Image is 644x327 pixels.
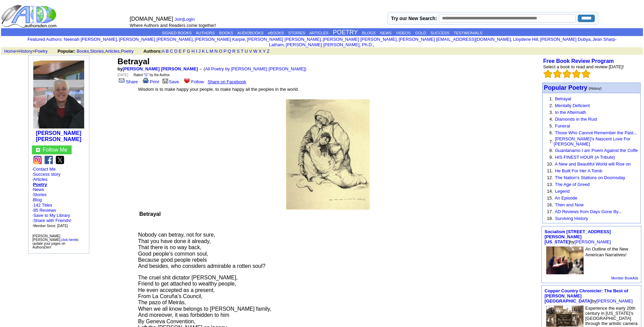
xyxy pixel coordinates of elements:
a: Legend [555,189,570,194]
span: Nobody can betray, not for sure, [138,232,215,238]
a: Diamonds in the Rust [555,117,597,122]
a: SIGNED BOOKS [162,31,191,35]
a: Copper Country Chronicler: The Best of [PERSON_NAME] [GEOGRAPHIC_DATA] [545,288,628,304]
font: Betrayal [117,57,150,66]
a: Betrayal [555,96,571,101]
a: Those Who Cannot Remember the Past... [555,130,637,135]
a: Surviving History [555,216,588,221]
a: Share [117,79,138,84]
img: bigemptystars.png [572,69,581,78]
span: Betrayal [139,211,161,217]
span: And moreover, it was forbidden to him [138,312,229,318]
a: N [215,49,218,54]
a: Socialism [STREET_ADDRESS][PERSON_NAME][US_STATE] [545,229,611,244]
a: VIDEOS [396,31,410,35]
a: Neenah [PERSON_NAME] [64,37,117,42]
a: Articles [105,49,120,54]
a: Jean Sharp-Latham [269,37,617,47]
a: BLOGS [362,31,376,35]
font: i [512,38,513,41]
a: Mentally Deficient [555,103,590,108]
font: (History) [589,87,602,90]
font: Follow Me [43,147,68,153]
font: : [27,37,62,42]
a: G [187,49,190,54]
a: Poetry [35,49,48,54]
span: When we all know belongs to [PERSON_NAME] family, [138,306,272,312]
font: 8. [549,148,553,153]
span: By Geneva Convention, [138,319,196,324]
a: [PERSON_NAME] [596,298,633,304]
a: Lloydene Hill [513,37,538,42]
img: share_page.gif [119,78,125,83]
a: X [259,49,262,54]
font: · · · · · · · [32,167,86,228]
font: 12. [547,175,553,180]
a: AUDIOBOOKS [237,31,263,35]
span: Friend to get attached to wealthy people, [138,281,236,287]
span: Good people’s common soul, [138,251,208,257]
font: 9. [549,155,553,160]
a: L [206,49,208,54]
a: H [191,49,195,54]
a: POETRY [333,29,358,36]
font: → ( ) [198,66,306,71]
font: · · · [32,213,72,228]
a: Guantanamo I am Poem Against the Coffe [555,148,638,153]
img: 70670.jpg [546,246,584,274]
font: 14. [547,189,553,194]
a: [PERSON_NAME] [PERSON_NAME] [123,66,198,71]
a: Success story [33,172,60,177]
a: [PERSON_NAME] [574,239,611,244]
font: 6. [549,130,553,135]
a: [PERSON_NAME] [EMAIL_ADDRESS][DOMAIN_NAME] [399,37,511,42]
a: M [209,49,213,54]
font: 2. [549,103,553,108]
a: Then and Now [555,202,584,207]
font: , , , [57,49,276,54]
a: AD Reviews from Days Gone By... [555,209,622,214]
a: The Age of Greed [555,182,590,187]
a: Y [263,49,265,54]
a: [PERSON_NAME] [PERSON_NAME] [36,130,81,142]
font: · · [32,203,72,228]
a: Share with Friends! [33,218,71,223]
font: > > [2,49,56,54]
a: F [183,49,186,54]
a: In the Aftermath [555,110,586,115]
font: 1. [549,96,553,101]
a: [PERSON_NAME] Dubya [540,37,590,42]
a: History [19,49,32,54]
a: [PERSON_NAME] [PERSON_NAME] [247,37,321,42]
font: Wisdom is to make happy your people, to make happy all the peoples in the world. [138,87,299,92]
a: U [245,49,248,54]
a: D [174,49,177,54]
font: 15. [547,195,553,201]
a: Join [174,17,183,22]
a: An Episode [555,195,577,201]
span: The cruel shit dictator [PERSON_NAME], [138,275,238,280]
a: TESTIMONIALS [454,31,482,35]
font: [PERSON_NAME] [PERSON_NAME], to update your pages on AuthorsDen! [33,234,79,249]
a: G [145,73,148,77]
a: Poetry [121,49,134,54]
a: [PERSON_NAME] Karpie [195,37,245,42]
span: That there is no way back, [138,244,202,250]
a: ARTICLES [309,31,328,35]
a: Home [4,49,16,54]
font: 13. [547,182,553,187]
font: by [545,288,633,304]
a: Print [142,79,159,84]
img: ig.png [33,156,42,164]
a: A New and Beautiful World will Rise on [555,161,631,167]
a: [PERSON_NAME] [PERSON_NAME], Ph.D. [286,42,373,47]
a: E [179,49,182,54]
font: Popular Poetry [544,84,587,91]
a: Featured Authors [27,37,61,42]
img: x.png [56,156,64,164]
a: click here [61,238,76,242]
img: bigemptystars.png [582,69,590,78]
font: Select a book to read and review [DATE]! [543,64,624,69]
font: [DATE] [117,73,128,77]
